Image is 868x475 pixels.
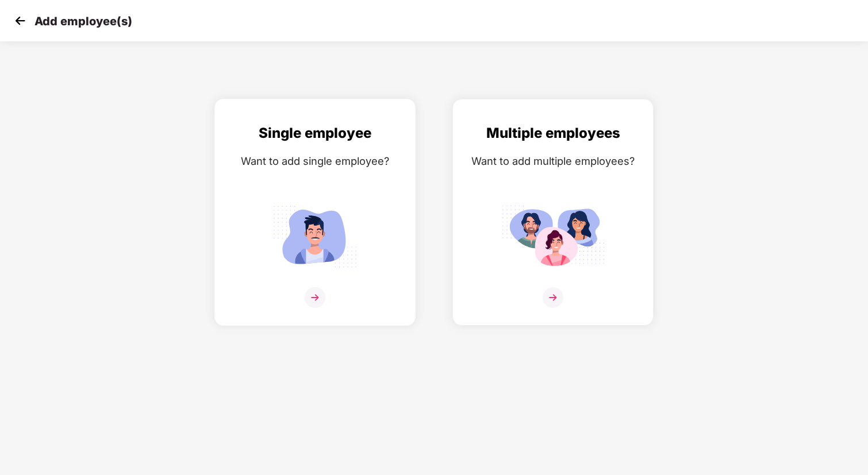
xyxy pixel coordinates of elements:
div: Single employee [226,122,404,144]
img: svg+xml;base64,PHN2ZyB4bWxucz0iaHR0cDovL3d3dy53My5vcmcvMjAwMC9zdmciIGlkPSJNdWx0aXBsZV9lbXBsb3llZS... [501,200,605,272]
div: Want to add multiple employees? [464,153,642,169]
img: svg+xml;base64,PHN2ZyB4bWxucz0iaHR0cDovL3d3dy53My5vcmcvMjAwMC9zdmciIHdpZHRoPSIzMCIgaGVpZ2h0PSIzMC... [11,12,29,29]
div: Want to add single employee? [226,153,404,169]
img: svg+xml;base64,PHN2ZyB4bWxucz0iaHR0cDovL3d3dy53My5vcmcvMjAwMC9zdmciIGlkPSJTaW5nbGVfZW1wbG95ZWUiIH... [263,200,367,272]
p: Add employee(s) [34,14,132,28]
img: svg+xml;base64,PHN2ZyB4bWxucz0iaHR0cDovL3d3dy53My5vcmcvMjAwMC9zdmciIHdpZHRoPSIzNiIgaGVpZ2h0PSIzNi... [305,287,325,308]
img: svg+xml;base64,PHN2ZyB4bWxucz0iaHR0cDovL3d3dy53My5vcmcvMjAwMC9zdmciIHdpZHRoPSIzNiIgaGVpZ2h0PSIzNi... [543,287,563,308]
div: Multiple employees [464,122,642,144]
